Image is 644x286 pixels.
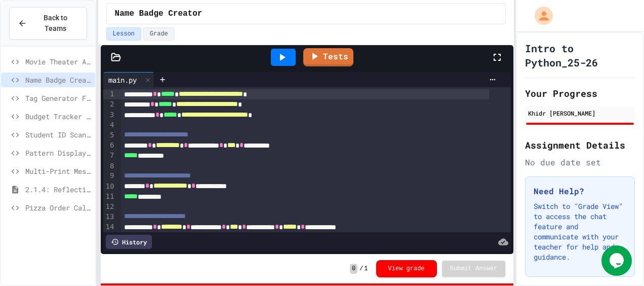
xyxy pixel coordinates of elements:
span: Back to Teams [33,13,78,34]
span: Pattern Display Challenge [25,148,91,158]
span: Name Badge Creator [115,8,203,20]
iframe: chat widget [601,245,634,276]
span: Name Badge Creator [25,75,91,85]
p: Switch to "Grade View" to access the chat feature and communicate with your teacher for help and ... [534,201,626,262]
h2: Assignment Details [525,138,635,152]
button: Lesson [106,27,141,41]
div: Khidr [PERSON_NAME] [528,109,632,118]
span: Budget Tracker Fix [25,111,91,122]
span: Pizza Order Calculator [25,202,91,213]
span: Movie Theater Announcer [25,56,91,67]
h1: Intro to Python_25-26 [525,41,635,69]
h2: Your Progress [525,86,635,100]
button: Grade [143,27,175,41]
button: Back to Teams [9,7,87,40]
span: 2.1.4: Reflection - Evolving Technology [25,184,91,195]
div: My Account [524,4,555,27]
div: No due date set [525,156,635,168]
span: Student ID Scanner [25,129,91,140]
span: Tag Generator Fix [25,93,91,103]
span: Multi-Print Message [25,166,91,176]
h3: Need Help? [534,185,626,197]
